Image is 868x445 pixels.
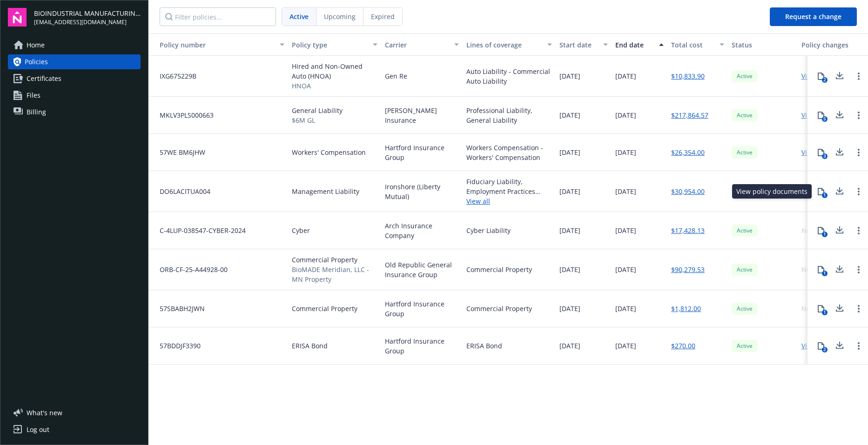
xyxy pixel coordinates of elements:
[615,40,653,50] div: End date
[812,106,830,125] button: 5
[466,226,511,235] div: Cyber Liability
[292,186,359,196] span: Management Liability
[732,40,794,50] div: Status
[798,33,856,56] button: Policy changes
[615,71,636,81] span: [DATE]
[812,221,830,240] button: 1
[34,18,141,27] span: [EMAIL_ADDRESS][DOMAIN_NAME]
[732,184,812,199] div: View policy documents
[853,264,864,275] a: Open options
[292,81,377,91] span: HNOA
[463,33,556,56] button: Lines of coverage
[559,265,580,274] span: [DATE]
[385,106,459,125] span: [PERSON_NAME] Insurance
[152,304,205,313] span: 57SBABH2JWN
[371,12,395,21] span: Expired
[735,111,754,120] span: Active
[735,226,754,235] span: Active
[27,38,45,53] span: Home
[822,310,828,315] div: 1
[728,33,798,56] button: Status
[671,110,708,120] a: $217,864.57
[292,255,377,265] span: Commercial Property
[559,226,580,235] span: [DATE]
[385,71,407,81] span: Gen Re
[385,40,449,50] div: Carrier
[822,271,828,276] div: 1
[667,33,728,56] button: Total cost
[853,110,864,121] a: Open options
[152,110,214,120] span: MKLV3PLS000663
[801,304,838,313] div: No changes
[152,147,205,157] span: 57WE BM6JHW
[8,8,27,27] img: navigator-logo.svg
[466,143,552,162] div: Workers Compensation - Workers' Compensation
[152,186,210,196] span: DO6LACITUA004
[385,260,459,279] span: Old Republic General Insurance Group
[801,40,852,50] div: Policy changes
[8,54,141,69] a: Policies
[27,88,40,103] span: Files
[559,71,580,81] span: [DATE]
[801,111,846,120] a: View 4 changes
[385,182,459,201] span: Ironshore (Liberty Mutual)
[292,106,343,115] span: General Liability
[615,186,636,196] span: [DATE]
[822,116,828,122] div: 5
[152,40,274,50] div: Toggle SortBy
[288,33,381,56] button: Policy type
[292,40,367,50] div: Policy type
[853,225,864,236] a: Open options
[615,147,636,157] span: [DATE]
[292,304,357,313] span: Commercial Property
[27,105,46,120] span: Billing
[671,71,705,81] a: $10,833.90
[812,260,830,279] button: 1
[381,33,463,56] button: Carrier
[466,196,552,206] a: View all
[385,143,459,162] span: Hartford Insurance Group
[853,303,864,314] a: Open options
[735,266,754,274] span: Active
[559,186,580,196] span: [DATE]
[559,40,598,50] div: Start date
[466,66,552,86] div: Auto Liability - Commercial Auto Liability
[152,71,196,81] span: IXG675229B
[385,299,459,319] span: Hartford Insurance Group
[34,8,141,18] span: BIOINDUSTRIAL MANUFACTURING AND DESIGN ECOSYSTEM
[671,186,705,196] a: $30,954.00
[292,265,377,284] span: BioMADE Meridian, LLC - MN Property
[615,265,636,274] span: [DATE]
[612,33,667,56] button: End date
[822,153,828,159] div: 3
[559,147,580,157] span: [DATE]
[735,148,754,157] span: Active
[671,40,714,50] div: Total cost
[25,54,48,69] span: Policies
[466,106,552,125] div: Professional Liability, General Liability
[152,265,228,274] span: ORB-CF-25-A44928-00
[615,304,636,313] span: [DATE]
[152,226,246,235] span: C-4LUP-038547-CYBER-2024
[770,7,857,26] button: Request a change
[735,72,754,80] span: Active
[822,232,828,237] div: 1
[812,299,830,318] button: 1
[466,265,532,274] div: Commercial Property
[801,265,838,274] div: No changes
[853,71,864,82] a: Open options
[559,304,580,313] span: [DATE]
[735,305,754,313] span: Active
[34,8,141,27] button: BIOINDUSTRIAL MANUFACTURING AND DESIGN ECOSYSTEM[EMAIL_ADDRESS][DOMAIN_NAME]
[466,177,552,196] div: Fiduciary Liability, Employment Practices Liability, Directors and Officers
[615,226,636,235] span: [DATE]
[289,12,309,21] span: Active
[292,115,343,125] span: $6M GL
[292,61,377,81] span: Hired and Non-Owned Auto (HNOA)
[822,77,828,83] div: 2
[152,40,274,50] div: Policy number
[812,143,830,162] button: 3
[812,67,830,86] button: 2
[8,88,141,103] a: Files
[8,38,141,53] a: Home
